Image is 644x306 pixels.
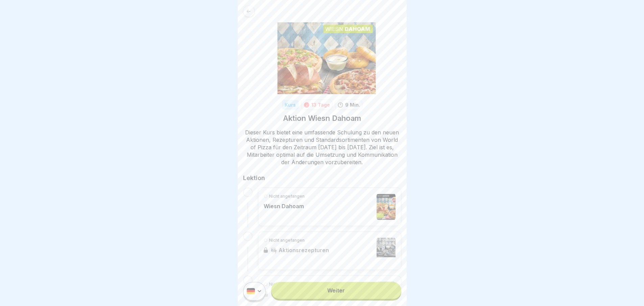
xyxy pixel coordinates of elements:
a: Nicht angefangenWiesn Dahoam [264,193,396,220]
p: 9 Min. [345,101,360,108]
p: Nicht angefangen [269,193,305,199]
a: Weiter [271,282,401,299]
h1: Aktion Wiesn Dahoam [283,113,361,123]
img: de.svg [247,288,255,294]
div: Kurs [282,100,299,110]
img: wjnbwx15h8zmubfocf5m9pae.png [377,193,396,220]
img: tlfwtewhtshhigq7h0svolsu.png [243,22,401,94]
h2: Lektion [243,174,401,182]
p: Wiesn Dahoam [264,203,305,210]
div: 13 Tage [311,101,330,108]
p: Dieser Kurs bietet eine umfassende Schulung zu den neuen Aktionen, Rezepturen und Standardsortime... [243,129,401,166]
